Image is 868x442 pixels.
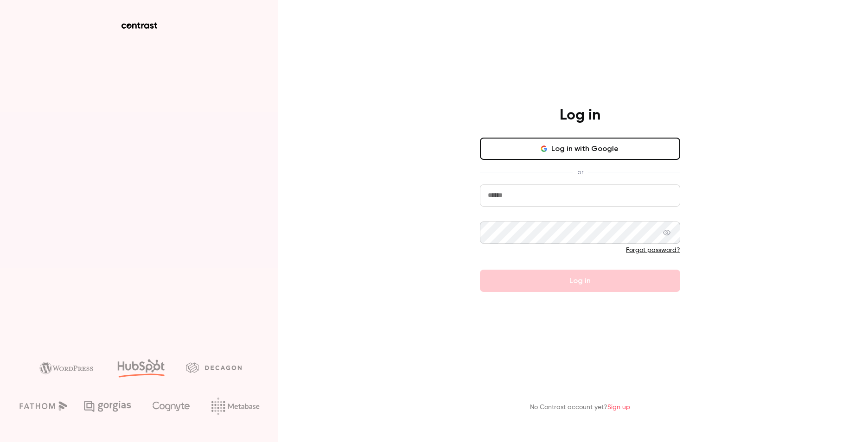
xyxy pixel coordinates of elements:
a: Forgot password? [626,247,680,253]
h4: Log in [560,106,600,125]
a: Sign up [607,404,630,410]
span: or [573,167,588,177]
img: decagon [186,362,242,373]
button: Log in with Google [480,138,680,160]
p: No Contrast account yet? [530,403,630,412]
